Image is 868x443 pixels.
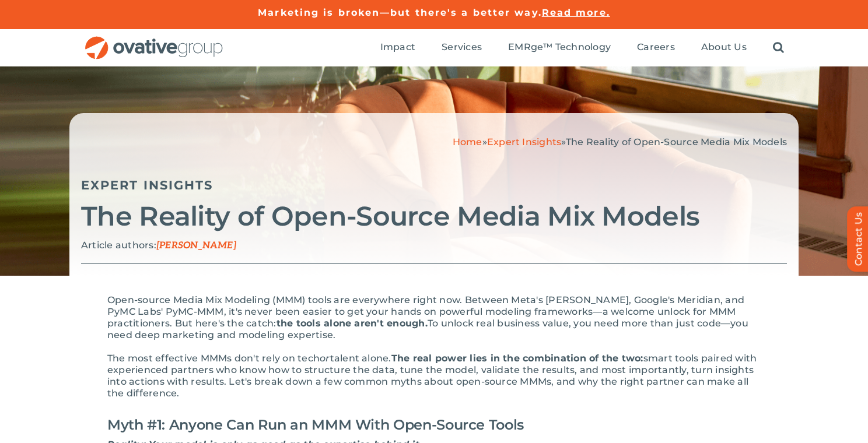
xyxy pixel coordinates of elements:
a: Expert Insights [487,136,562,147]
span: Impact [380,41,415,53]
h2: The Reality of Open-Source Media Mix Models [81,202,787,231]
a: Expert Insights [81,178,213,192]
span: talent alone. [330,353,391,364]
a: OG_Full_horizontal_RGB [84,35,224,46]
a: Marketing is broken—but there's a better way. [258,7,542,18]
span: The real power lies in the combination of the two: [391,353,643,364]
span: The most effective MMMs don't rely on tech [107,353,320,364]
a: Home [453,136,482,147]
span: [PERSON_NAME] [156,240,236,251]
span: » » [453,136,787,147]
a: Services [442,41,482,54]
span: About Us [701,41,747,53]
span: The Reality of Open-Source Media Mix Models [566,136,787,147]
span: Open-source Media Mix Modeling (MMM) tools are everywhere right now. Between Meta's [PERSON_NAME]... [107,294,744,317]
a: Search [773,41,784,54]
h2: Myth #1: Anyone Can Run an MMM With Open-Source Tools [107,411,761,439]
span: EMRge™ Technology [508,41,611,53]
nav: Menu [380,29,784,66]
span: Careers [637,41,675,53]
a: EMRge™ Technology [508,41,611,54]
a: Read more. [542,7,610,18]
a: About Us [701,41,747,54]
span: the tools alone aren't enough. [276,318,428,329]
span: Services [442,41,482,53]
p: Article authors: [81,240,787,252]
span: To unlock real business value, you need more than just code—you need deep marketing and modeling ... [107,318,748,340]
a: Careers [637,41,675,54]
a: Impact [380,41,415,54]
span: MMM, it's never been easier to get your hands on powerful modeling frameworks—a welcome unlock fo... [107,306,736,329]
span: smart tools paired with experienced partners who know how to structure the data, tune the model, ... [107,353,757,399]
span: or [320,353,330,364]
